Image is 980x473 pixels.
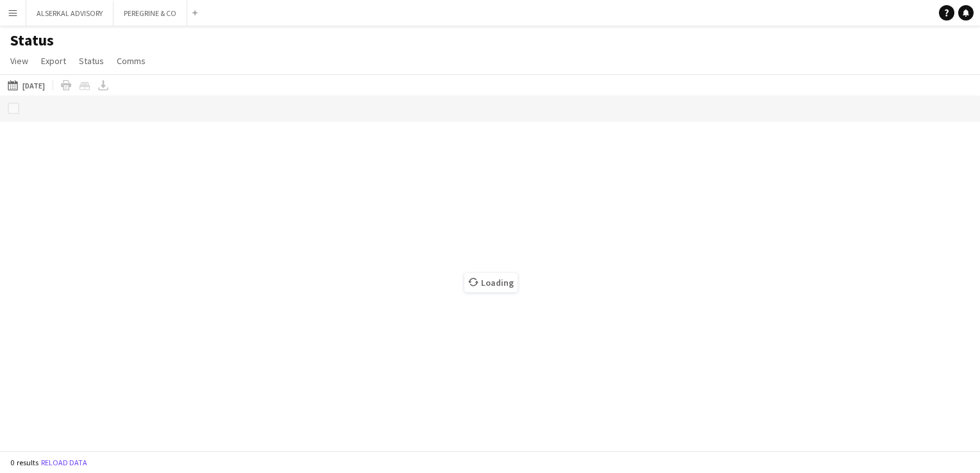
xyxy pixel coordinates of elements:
a: Status [74,53,109,69]
span: Comms [117,55,146,67]
span: Export [41,55,66,67]
a: Comms [112,53,151,69]
a: View [5,53,33,69]
span: Status [79,55,104,67]
span: Loading [464,273,518,292]
a: Export [36,53,71,69]
button: [DATE] [5,78,47,93]
button: Reload data [38,456,90,470]
button: ALSERKAL ADVISORY [26,1,114,26]
button: PEREGRINE & CO [114,1,187,26]
span: View [10,55,28,67]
